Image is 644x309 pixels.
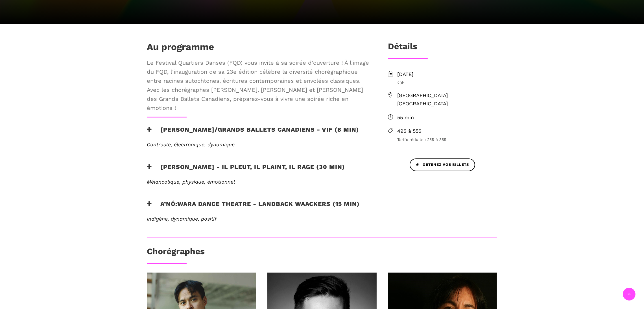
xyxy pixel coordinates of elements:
[147,142,235,147] span: Contraste, électronique, dynamique
[397,70,497,79] span: [DATE]
[147,41,214,55] h1: Au programme
[147,58,370,112] span: Le Festival Quartiers Danses (FQD) vous invite à sa soirée d'ouverture ! À l’image du FQD, l'inau...
[416,162,469,168] span: Obtenez vos billets
[397,127,497,135] span: 49$ à 55$
[410,158,475,171] a: Obtenez vos billets
[147,126,359,140] h3: [PERSON_NAME]/Grands Ballets Canadiens - Vif (8 min)
[397,80,497,86] span: 20h
[147,246,205,260] h3: Chorégraphes
[147,179,235,185] span: Mélancolique, physique, émotionnel
[397,92,497,108] span: [GEOGRAPHIC_DATA] | [GEOGRAPHIC_DATA]
[388,41,417,55] h3: Détails
[147,200,360,214] h3: A’nó:wara Dance Theatre - Landback Waackers (15 min)
[397,136,497,143] span: Tarifs réduits : 25$ à 35$
[397,114,497,122] span: 55 min
[147,216,217,222] span: Indigène, dynamique, positif
[147,163,345,177] h3: [PERSON_NAME] - Il pleut, il plaint, il rage (30 min)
